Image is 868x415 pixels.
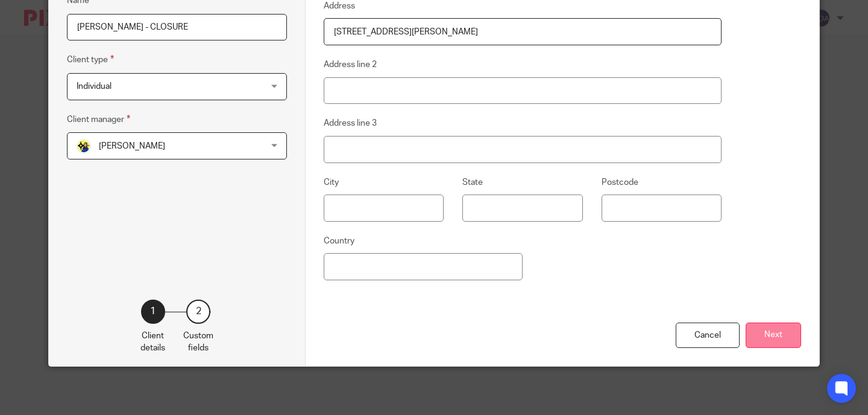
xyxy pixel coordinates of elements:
label: Client manager [67,112,130,126]
label: Country [324,235,354,247]
p: Custom fields [183,330,213,355]
label: Client type [67,53,114,66]
label: City [324,176,339,188]
label: Address line 3 [324,117,377,129]
label: Postcode [602,176,638,188]
label: State [462,176,483,188]
label: Address line 2 [324,59,377,71]
span: [PERSON_NAME] [99,142,165,150]
span: Individual [77,82,112,91]
div: 1 [141,300,165,324]
button: Next [746,323,801,349]
div: Cancel [676,323,740,349]
img: Bobo-Starbridge%201.jpg [77,139,91,153]
p: Client details [140,330,165,355]
div: 2 [186,300,210,324]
